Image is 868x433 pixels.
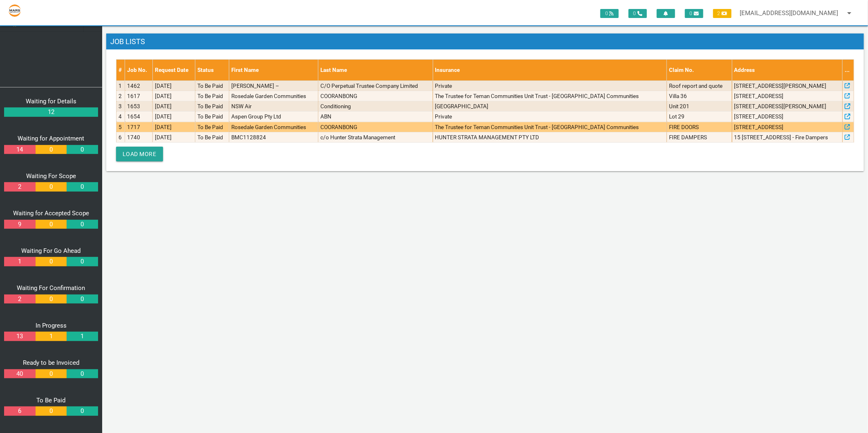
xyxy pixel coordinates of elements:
a: 0 [36,369,67,379]
td: FIRE DAMPERS [667,132,732,142]
a: 13 [4,332,35,341]
img: s3file [8,4,21,17]
th: Address [732,60,843,80]
td: BMC1128824 [229,132,318,142]
td: To Be Paid [195,91,229,101]
td: [STREET_ADDRESS] [732,122,843,132]
button: Load more [116,147,163,161]
td: 1617 [125,91,152,101]
td: [PERSON_NAME] – [229,80,318,91]
td: NSW Air [229,101,318,112]
th: Insurance [433,60,667,80]
a: 1 [4,257,35,266]
td: 1462 [125,80,152,91]
td: 5 [116,122,125,132]
td: To Be Paid [195,101,229,112]
td: 4 [116,112,125,122]
td: 2 [116,91,125,101]
td: 6 [116,132,125,142]
th: First Name [229,60,318,80]
td: [STREET_ADDRESS] [732,112,843,122]
a: 0 [36,257,67,266]
td: 1 [116,80,125,91]
a: 0 [67,406,98,416]
a: Waiting for Accepted Scope [13,210,89,217]
td: [DATE] [152,80,195,91]
td: [STREET_ADDRESS][PERSON_NAME] [732,101,843,112]
a: 0 [36,220,67,229]
td: Rosedale Garden Communities [229,91,318,101]
h1: Job Lists [106,33,864,50]
td: [DATE] [152,91,195,101]
td: ABN [318,112,433,122]
td: HUNTER STRATA MANAGEMENT PTY LTD [433,132,667,142]
th: Claim No. [667,60,732,80]
th: Job No. [125,60,152,80]
a: 0 [36,145,67,154]
th: # [116,60,125,80]
a: 1 [36,332,67,341]
td: [STREET_ADDRESS][PERSON_NAME] [732,80,843,91]
a: 2 [4,295,35,304]
td: [DATE] [152,122,195,132]
td: 15 [STREET_ADDRESS] - Fire Dampers [732,132,843,142]
td: [DATE] [152,132,195,142]
a: 0 [67,295,98,304]
a: 12 [4,107,98,117]
td: The Trustee for Teman Communities Unit Trust - [GEOGRAPHIC_DATA] Communities [433,91,667,101]
a: In Progress [36,322,67,329]
td: c/o Hunter Strata Management [318,132,433,142]
a: Waiting For Scope [26,172,76,180]
td: To Be Paid [195,132,229,142]
th: Status [195,60,229,80]
td: [DATE] [152,101,195,112]
span: 0 [600,9,619,18]
a: 0 [67,369,98,379]
td: Aspen Group Pty Ltd [229,112,318,122]
td: Private [433,112,667,122]
td: 1654 [125,112,152,122]
td: Unit 201 [667,101,732,112]
span: 0 [629,9,647,18]
td: 3 [116,101,125,112]
a: 1 [67,332,98,341]
td: The Trustee for Teman Communities Unit Trust - [GEOGRAPHIC_DATA] Communities [433,122,667,132]
span: 2 [713,9,732,18]
th: Request Date [152,60,195,80]
td: Lot 29 [667,112,732,122]
td: 1740 [125,132,152,142]
span: MANAGE [24,20,48,27]
td: To Be Paid [195,122,229,132]
a: 9 [4,220,35,229]
a: 40 [4,369,35,379]
a: 0 [67,257,98,266]
a: Waiting for Appointment [18,135,85,142]
a: 0 [67,145,98,154]
a: 14 [4,145,35,154]
td: [DATE] [152,112,195,122]
a: 0 [36,406,67,416]
a: Ready to be Invoiced [23,359,79,366]
td: COORANBONG [318,91,433,101]
td: COORANBONG [318,122,433,132]
a: 0 [67,220,98,229]
td: Private [433,80,667,91]
td: Conditioning [318,101,433,112]
a: 0 [36,182,67,192]
td: C/O Perpetual Trustee Company Limited [318,80,433,91]
a: 0 [67,182,98,192]
td: [GEOGRAPHIC_DATA] [433,101,667,112]
td: [STREET_ADDRESS] [732,91,843,101]
th: Last Name [318,60,433,80]
span: 0 [685,9,703,18]
a: Waiting For Confirmation [17,284,85,292]
td: FIRE DOORS [667,122,732,132]
a: 6 [4,406,35,416]
td: To Be Paid [195,80,229,91]
a: 0 [36,295,67,304]
a: Waiting For Go Ahead [22,247,81,254]
td: 1717 [125,122,152,132]
a: 2 [4,182,35,192]
a: Waiting for Details [26,98,76,105]
td: Villa 36 [667,91,732,101]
